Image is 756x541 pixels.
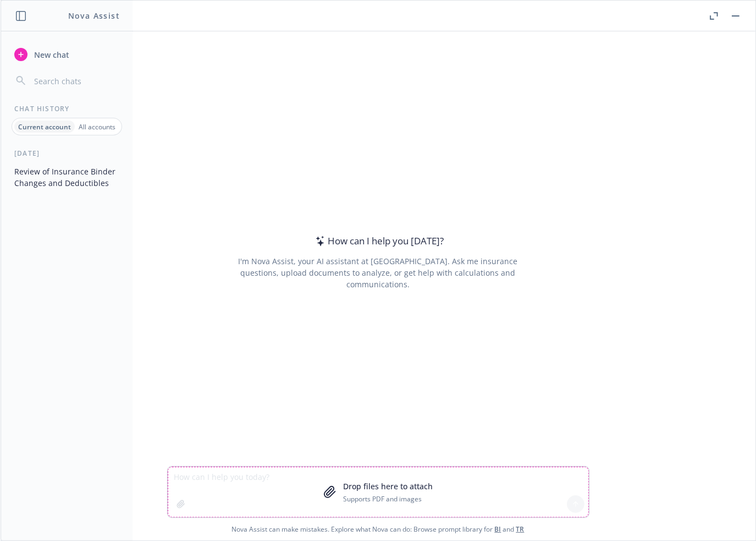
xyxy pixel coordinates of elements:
p: Current account [18,122,71,132]
p: Drop files here to attach [343,480,433,492]
p: All accounts [79,122,115,132]
div: [DATE] [1,149,133,158]
input: Search chats [32,73,119,89]
div: How can I help you [DATE]? [312,234,444,248]
span: New chat [32,49,69,61]
div: Chat History [1,104,133,113]
div: I'm Nova Assist, your AI assistant at [GEOGRAPHIC_DATA]. Ask me insurance questions, upload docum... [223,255,533,290]
h1: Nova Assist [68,10,120,21]
span: Nova Assist can make mistakes. Explore what Nova can do: Browse prompt library for and [5,518,751,540]
a: TR [516,524,525,534]
button: New chat [10,45,124,64]
button: Review of Insurance Binder Changes and Deductibles [10,162,124,192]
p: Supports PDF and images [343,494,433,504]
a: BI [495,524,501,534]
